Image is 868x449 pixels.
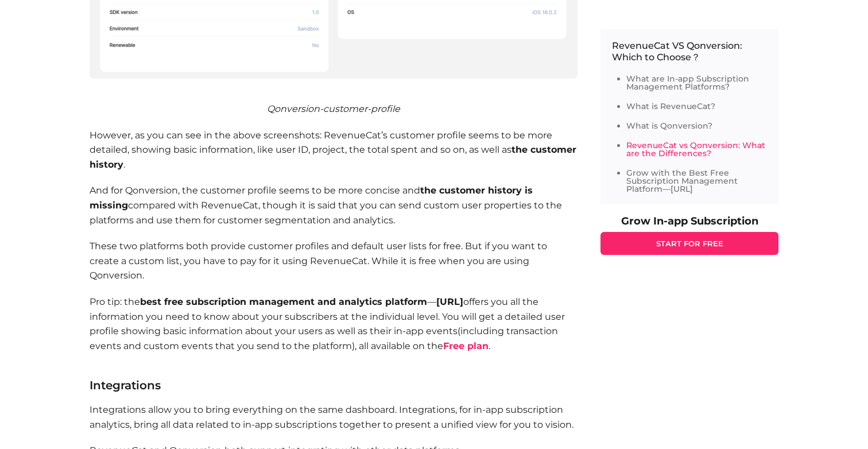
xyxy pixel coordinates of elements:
p: However, as you can see in the above screenshots: RevenueCat’s customer profile seems to be more ... [90,128,578,172]
p: And for Qonversion, the customer profile seems to be more concise and compared with RevenueCat, t... [90,183,578,227]
a: START FOR FREE [600,232,778,255]
a: What are In-app Subscription Management Platforms? [626,73,749,92]
p: Grow In-app Subscription [600,216,778,226]
p: Integrations allow you to bring everything on the same dashboard. Integrations, for in-app subscr... [90,402,578,432]
a: RevenueCat vs Qonversion: What are the Differences? [626,140,765,158]
i: Qonversion-customer-profile [267,103,400,114]
b: [URL] [436,296,463,307]
a: Free plan [443,340,489,351]
b: the customer history [90,144,576,170]
a: What is RevenueCat? [626,101,715,111]
p: These two platforms both provide customer profiles and default user lists for free. But if you wa... [90,239,578,283]
p: RevenueCat VS Qonversion: Which to Choose？ [612,40,767,63]
p: Pro tip: the — offers you all the information you need to know about your subscribers at the indi... [90,295,578,368]
a: Grow with the Best Free Subscription Management Platform—[URL] [626,168,738,194]
a: What is Qonversion? [626,121,712,131]
h3: Integrations [90,380,578,391]
b: best free subscription management and analytics platform [140,296,427,307]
